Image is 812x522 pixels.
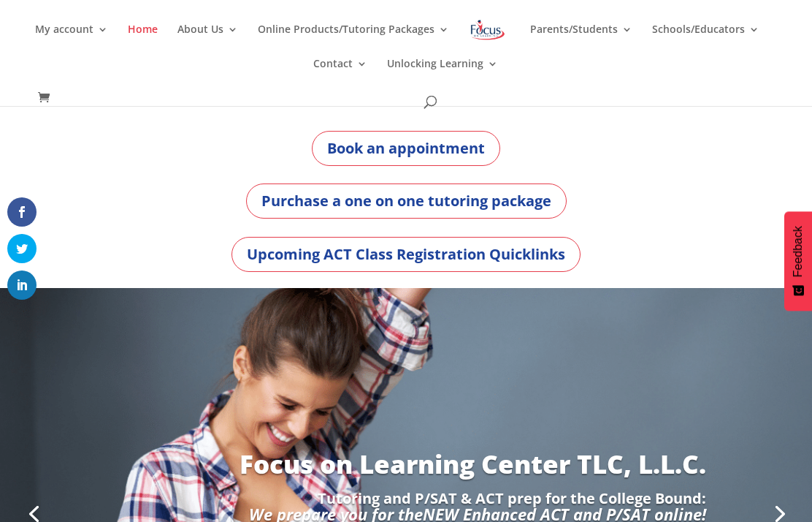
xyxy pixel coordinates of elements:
[35,24,108,58] a: My account
[652,24,759,58] a: Schools/Educators
[246,184,567,219] a: Purchase a one on one tutoring package
[106,491,706,506] p: Tutoring and P/SAT & ACT prep for the College Bound:
[240,447,706,481] a: Focus on Learning Center TLC, L.L.C.
[258,24,449,58] a: Online Products/Tutoring Packages
[313,58,367,93] a: Contact
[469,17,507,43] img: Focus on Learning
[387,58,498,93] a: Unlocking Learning
[177,24,238,58] a: About Us
[784,211,812,311] button: Feedback - Show survey
[231,237,581,272] a: Upcoming ACT Class Registration Quicklinks
[530,24,632,58] a: Parents/Students
[792,226,805,277] span: Feedback
[128,24,158,58] a: Home
[312,131,500,166] a: Book an appointment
